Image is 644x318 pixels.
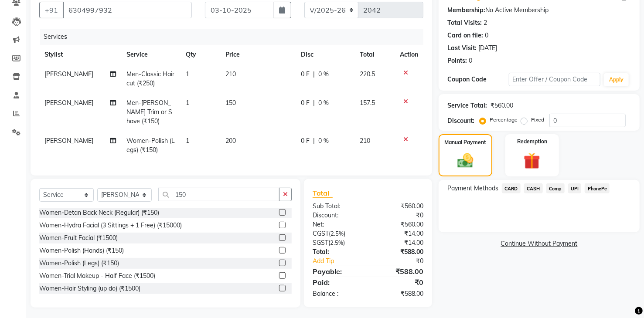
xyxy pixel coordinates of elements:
[39,233,118,243] div: Women-Fruit Facial (₹1500)
[313,239,328,247] span: SGST
[360,99,375,107] span: 157.5
[225,70,236,78] span: 210
[306,257,378,266] a: Add Tip
[306,202,368,211] div: Sub Total:
[604,73,629,86] button: Apply
[447,184,498,193] span: Payment Methods
[306,211,368,220] div: Discount:
[39,45,121,64] th: Stylist
[306,238,368,247] div: ( )
[44,137,93,145] span: [PERSON_NAME]
[44,70,93,78] span: [PERSON_NAME]
[306,220,368,229] div: Net:
[395,45,423,64] th: Action
[447,6,485,15] div: Membership:
[447,18,482,27] div: Total Visits:
[313,98,315,108] span: |
[225,99,236,107] span: 150
[306,277,368,288] div: Paid:
[225,137,236,145] span: 200
[360,137,370,145] span: 210
[330,239,343,246] span: 2.5%
[447,56,467,65] div: Points:
[490,116,518,124] label: Percentage
[313,230,329,237] span: CGST
[368,220,430,229] div: ₹560.00
[296,45,354,64] th: Disc
[44,99,93,107] span: [PERSON_NAME]
[368,229,430,238] div: ₹14.00
[39,208,159,217] div: Women-Detan Back Neck (Regular) (₹150)
[181,45,220,64] th: Qty
[301,98,310,108] span: 0 F
[126,99,172,125] span: Men-[PERSON_NAME] Trim or Shave (₹150)
[39,284,140,293] div: Women-Hair Styling (up do) (₹1500)
[368,211,430,220] div: ₹0
[453,152,478,170] img: _cash.svg
[220,45,296,64] th: Price
[484,18,487,27] div: 2
[368,247,430,257] div: ₹588.00
[368,277,430,288] div: ₹0
[478,44,497,53] div: [DATE]
[313,189,333,198] span: Total
[121,45,181,64] th: Service
[568,183,582,193] span: UPI
[546,183,565,193] span: Comp
[447,44,477,53] div: Last Visit:
[447,101,487,110] div: Service Total:
[469,56,472,65] div: 0
[40,29,430,45] div: Services
[39,246,124,255] div: Women-Polish (Hands) (₹150)
[531,116,544,124] label: Fixed
[319,98,329,108] span: 0 %
[306,247,368,257] div: Total:
[368,289,430,298] div: ₹588.00
[186,99,189,107] span: 1
[368,202,430,211] div: ₹560.00
[502,183,521,193] span: CARD
[524,183,543,193] span: CASH
[39,259,119,268] div: Women-Polish (Legs) (₹150)
[447,75,508,84] div: Coupon Code
[313,136,315,145] span: |
[445,139,487,146] label: Manual Payment
[186,137,189,145] span: 1
[319,70,329,79] span: 0 %
[331,230,344,237] span: 2.5%
[301,136,310,145] span: 0 F
[158,188,279,201] input: Search or Scan
[39,221,182,230] div: Women-Hydra Facial (3 Sittings + 1 Free) (₹15000)
[301,70,310,79] span: 0 F
[63,2,192,18] input: Search by Name/Mobile/Email/Code
[368,238,430,247] div: ₹14.00
[39,2,64,18] button: +91
[368,266,430,277] div: ₹588.00
[485,31,488,40] div: 0
[360,70,375,78] span: 220.5
[447,31,483,40] div: Card on file:
[354,45,395,64] th: Total
[186,70,189,78] span: 1
[306,266,368,277] div: Payable:
[518,151,545,171] img: _gift.svg
[517,138,547,145] label: Redemption
[126,137,175,154] span: Women-Polish (Legs) (₹150)
[313,70,315,79] span: |
[306,289,368,298] div: Balance :
[509,73,600,86] input: Enter Offer / Coupon Code
[319,136,329,145] span: 0 %
[378,257,430,266] div: ₹0
[39,271,155,281] div: Women-Trial Makeup - Half Face (₹1500)
[126,70,174,87] span: Men-Classic Haircut (₹250)
[447,116,474,125] div: Discount:
[440,239,638,248] a: Continue Without Payment
[491,101,513,110] div: ₹560.00
[447,6,631,15] div: No Active Membership
[306,229,368,238] div: ( )
[585,183,610,193] span: PhonePe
